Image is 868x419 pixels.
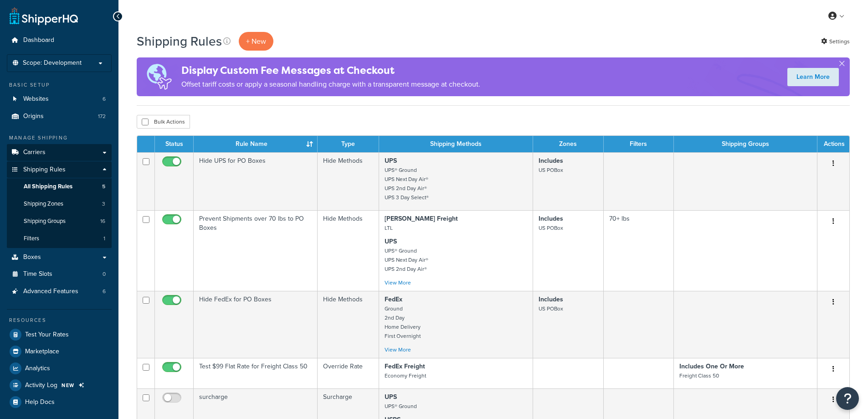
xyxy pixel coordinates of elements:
div: Manage Shipping [7,134,112,142]
a: View More [385,279,411,287]
a: Boxes [7,249,112,266]
strong: [PERSON_NAME] Freight [385,214,458,223]
span: All Shipping Rules [24,183,72,191]
td: Override Rate [318,358,379,388]
span: Carriers [23,149,46,156]
a: Test Your Rates [7,326,112,343]
li: Carriers [7,144,112,161]
a: Settings [821,35,850,48]
li: Shipping Groups [7,213,112,230]
span: Marketplace [25,348,59,356]
span: 172 [98,113,106,120]
small: Freight Class 50 [679,372,719,380]
th: Actions [817,136,849,152]
td: Prevent Shipments over 70 lbs to PO Boxes [194,210,318,291]
span: Boxes [23,253,41,261]
a: Shipping Rules [7,161,112,178]
li: All Shipping Rules [7,178,112,195]
small: UPS® Ground UPS Next Day Air® UPS 2nd Day Air® [385,247,428,273]
h1: Shipping Rules [137,32,222,50]
small: LTL [385,224,393,232]
a: Filters 1 [7,230,112,247]
small: US POBox [539,224,563,232]
small: US POBox [539,305,563,313]
strong: Includes [539,214,563,223]
li: Origins [7,108,112,125]
a: Help Docs [7,394,112,410]
span: Scope: Development [23,59,82,67]
span: Analytics [25,365,50,372]
a: Marketplace [7,343,112,360]
small: US POBox [539,166,563,174]
a: Time Slots 0 [7,266,112,283]
span: 16 [100,217,105,225]
th: Status [155,136,194,152]
strong: Includes One Or More [679,362,744,371]
td: Hide FedEx for PO Boxes [194,291,318,358]
span: 3 [102,200,105,208]
span: Shipping Zones [24,200,63,208]
h4: Display Custom Fee Messages at Checkout [181,63,480,78]
a: Advanced Features 6 [7,283,112,300]
strong: UPS [385,392,397,402]
small: Ground 2nd Day Home Delivery First Overnight [385,305,421,340]
li: Advanced Features [7,283,112,300]
span: Dashboard [23,36,54,44]
a: Shipping Groups 16 [7,213,112,230]
div: Basic Setup [7,81,112,89]
small: UPS® Ground [385,402,417,410]
th: Filters [604,136,674,152]
th: Rule Name : activate to sort column ascending [194,136,318,152]
button: Bulk Actions [137,115,190,129]
small: Economy Freight [385,372,426,380]
th: Shipping Groups [674,136,817,152]
li: Shipping Rules [7,161,112,248]
li: Shipping Zones [7,196,112,212]
td: 70+ lbs [604,210,674,291]
p: Offset tariff costs or apply a seasonal handling charge with a transparent message at checkout. [181,78,480,91]
strong: UPS [385,237,397,246]
td: Hide UPS for PO Boxes [194,152,318,210]
td: Hide Methods [318,152,379,210]
span: 6 [103,288,106,295]
button: Open Resource Center [836,387,859,410]
a: Shipping Zones 3 [7,196,112,212]
td: Hide Methods [318,291,379,358]
a: Dashboard [7,32,112,49]
td: Test $99 Flat Rate for Freight Class 50 [194,358,318,388]
span: Filters [24,235,39,243]
span: Shipping Rules [23,166,66,174]
strong: FedEx Freight [385,362,425,371]
a: Learn More [787,68,839,86]
span: Websites [23,95,49,103]
span: 5 [102,183,105,191]
span: Origins [23,113,44,120]
li: Filters [7,230,112,247]
li: Time Slots [7,266,112,283]
a: View More [385,346,411,354]
li: Activity Log [7,377,112,393]
span: 6 [103,95,106,103]
img: duties-banner-06bc72dcb5fe05cb3f9472aba00be2ae8eb53ab6f0d8bb03d382ba314ac3c341.png [137,57,181,96]
p: + New [239,32,273,51]
strong: Includes [539,295,563,304]
small: UPS® Ground UPS Next Day Air® UPS 2nd Day Air® UPS 3 Day Select® [385,166,429,202]
span: Time Slots [23,270,52,278]
th: Shipping Methods [379,136,533,152]
a: ShipperHQ Home [10,7,78,25]
strong: UPS [385,156,397,166]
th: Zones [533,136,604,152]
li: Websites [7,91,112,108]
a: Analytics [7,360,112,377]
strong: FedEx [385,295,402,304]
a: Origins 172 [7,108,112,125]
span: 0 [103,270,106,278]
a: Activity Log NEW [7,377,112,393]
strong: Includes [539,156,563,166]
span: Help Docs [25,398,55,406]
